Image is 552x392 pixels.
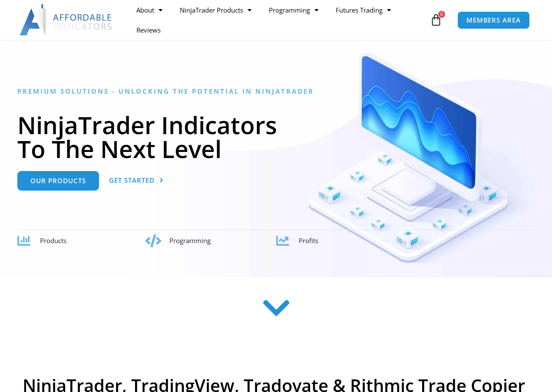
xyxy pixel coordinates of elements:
span: Our Products [30,178,86,184]
span: Get Started [109,177,155,184]
span: 0 [438,11,445,18]
img: LogoAI | Affordable Indicators – NinjaTrader [20,4,113,36]
a: 0 [417,7,455,33]
a: Our Products [17,171,99,191]
h6: Premium Solutions - Unlocking the Potential in NinjaTrader [17,87,535,96]
span: Profits [299,236,318,245]
span: MEMBERS AREA [466,17,521,23]
a: MEMBERS AREA [457,11,530,29]
span: Programming [169,236,211,245]
h1: NinjaTrader Indicators To The Next Level [17,113,535,161]
a: Reviews [128,20,169,40]
a: Get Started [109,171,164,191]
span: Products [40,236,66,245]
